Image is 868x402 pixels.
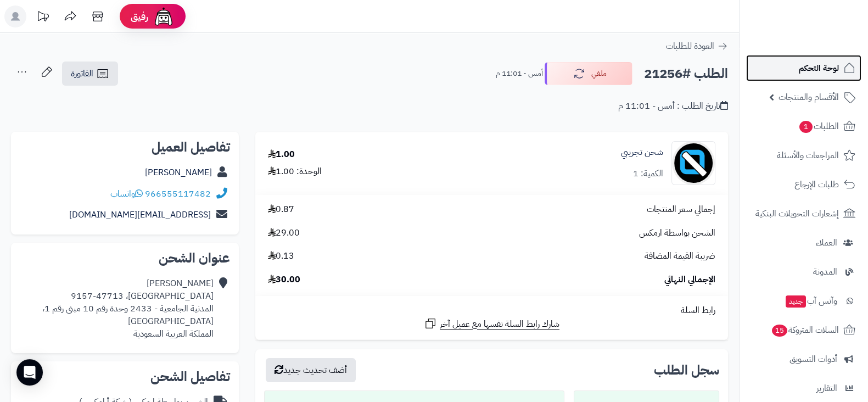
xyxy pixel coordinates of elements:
span: أدوات التسويق [789,351,837,367]
span: لوحة التحكم [799,60,839,76]
img: no_image-90x90.png [672,141,715,185]
span: الإجمالي النهائي [664,273,715,286]
a: الفاتورة [62,62,118,86]
a: العملاء [746,230,861,256]
a: تحديثات المنصة [29,5,57,30]
div: Open Intercom Messenger [16,359,43,386]
span: ضريبة القيمة المضافة [645,250,715,263]
span: شارك رابط السلة نفسها مع عميل آخر [440,318,559,331]
a: [EMAIL_ADDRESS][DOMAIN_NAME] [69,208,211,221]
div: الكمية: 1 [633,168,663,180]
a: شارك رابط السلة نفسها مع عميل آخر [424,317,559,331]
small: أمس - 11:01 م [496,68,543,79]
a: السلات المتروكة15 [746,317,861,343]
h2: الطلب #21256 [644,63,728,85]
span: الطلبات [798,119,839,134]
a: المراجعات والأسئلة [746,142,861,169]
span: 29.00 [268,227,300,239]
span: التقارير [816,381,837,396]
span: 1 [799,121,813,133]
span: العودة للطلبات [666,40,714,53]
a: التقارير [746,375,861,401]
span: إجمالي سعر المنتجات [647,203,715,216]
h2: تفاصيل العميل [20,141,230,154]
h2: عنوان الشحن [20,252,230,265]
button: ملغي [545,62,632,85]
span: المدونة [813,264,837,280]
a: [PERSON_NAME] [145,166,212,179]
span: الشحن بواسطة ارمكس [639,227,715,239]
a: الطلبات1 [746,113,861,139]
a: لوحة التحكم [746,55,861,81]
a: طلبات الإرجاع [746,171,861,198]
span: السلات المتروكة [771,322,839,338]
a: العودة للطلبات [666,40,728,53]
div: [PERSON_NAME] [GEOGRAPHIC_DATA]، 9157-47713 المدنية الجامعية - 2433 وحدة رقم 10 مبنى رقم 1، [GEOG... [20,277,214,340]
div: رابط السلة [260,304,724,317]
span: 30.00 [268,273,300,286]
span: 0.13 [268,250,294,263]
span: رفيق [131,10,148,23]
span: جديد [786,295,806,308]
span: 0.87 [268,203,294,216]
a: واتساب [110,187,143,200]
h2: تفاصيل الشحن [20,370,230,383]
img: logo-2.png [793,30,858,53]
span: إشعارات التحويلات البنكية [755,206,839,221]
div: 1.00 [268,148,295,161]
span: وآتس آب [785,293,837,309]
a: 966555117482 [145,187,211,200]
button: أضف تحديث جديد [266,358,356,382]
span: 15 [772,325,787,337]
div: الوحدة: 1.00 [268,165,322,178]
span: طلبات الإرجاع [794,177,839,192]
img: ai-face.png [153,5,175,27]
h3: سجل الطلب [654,364,719,377]
a: وآتس آبجديد [746,288,861,314]
a: شحن تجريبي [621,146,663,159]
span: العملاء [816,235,837,250]
a: المدونة [746,259,861,285]
span: المراجعات والأسئلة [777,148,839,163]
div: تاريخ الطلب : أمس - 11:01 م [618,100,728,113]
a: إشعارات التحويلات البنكية [746,200,861,227]
span: الفاتورة [71,67,93,80]
span: الأقسام والمنتجات [779,90,839,105]
a: أدوات التسويق [746,346,861,372]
